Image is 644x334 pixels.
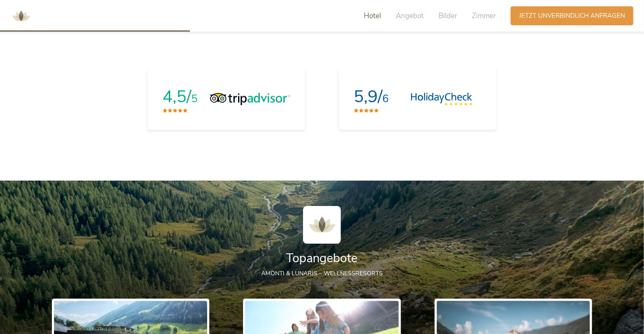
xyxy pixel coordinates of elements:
[411,93,473,106] img: HolidayCheck
[354,86,382,109] span: 5,9/
[261,270,383,278] span: AMONTI & LUNARIS – Wellnessresorts
[339,68,496,130] a: 5,9/6HolidayCheck
[472,11,496,21] span: Zimmer
[210,93,290,106] img: Tripadvisor
[519,11,625,20] span: Jetzt unverbindlich anfragen
[303,206,341,244] img: AMONTI & LUNARIS Wellnessresort
[287,250,358,267] span: Topangebote
[162,86,191,109] span: 4,5/
[8,3,34,29] img: AMONTI & LUNARIS Wellnessresort
[191,92,198,106] span: 5
[364,11,381,21] span: Hotel
[8,13,34,19] a: AMONTI & LUNARIS Wellnessresort
[438,11,457,21] span: Bilder
[396,11,424,21] span: Angebot
[148,68,305,130] a: 4,5/5Tripadvisor
[382,92,389,106] span: 6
